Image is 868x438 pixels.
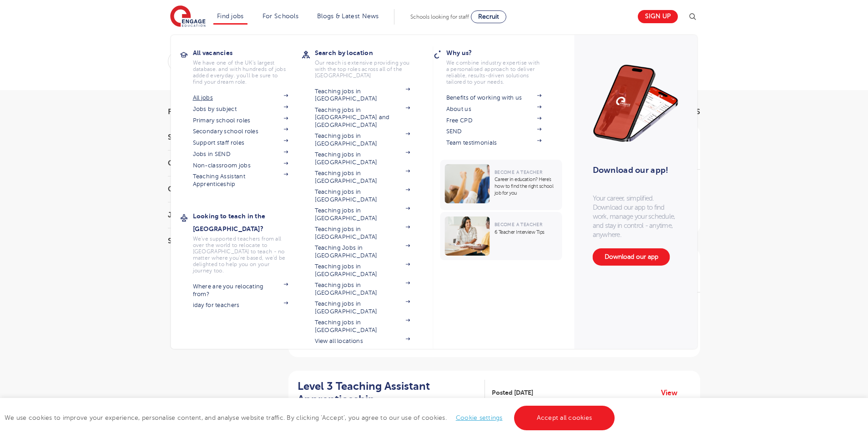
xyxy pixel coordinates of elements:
a: Accept all cookies [514,406,615,430]
a: Teaching jobs in [GEOGRAPHIC_DATA] [315,226,410,241]
a: Teaching Assistant Apprenticeship [193,173,288,188]
div: Submit [168,51,600,72]
a: Teaching jobs in [GEOGRAPHIC_DATA] [315,132,410,147]
a: View all locations [315,337,410,345]
a: Free CPD [446,117,542,124]
h3: Sector [168,237,268,245]
a: Teaching Jobs in [GEOGRAPHIC_DATA] [315,244,410,259]
a: Blogs & Latest News [317,13,379,20]
h3: Search by location [315,46,424,59]
h3: All vacancies [193,46,302,59]
a: Teaching jobs in [GEOGRAPHIC_DATA] [315,263,410,278]
img: Engage Education [170,5,206,28]
a: Why us?We combine industry expertise with a personalised approach to deliver reliable, results-dr... [446,46,555,85]
a: All jobs [193,94,288,101]
h2: Level 3 Teaching Assistant Apprenticeship [298,380,478,406]
a: Download our app [593,248,670,266]
a: Where are you relocating from? [193,283,288,298]
a: Jobs in SEND [193,151,288,158]
span: Schools looking for staff [410,14,469,20]
a: Teaching jobs in [GEOGRAPHIC_DATA] and [GEOGRAPHIC_DATA] [315,106,410,129]
a: About us [446,106,542,113]
span: Become a Teacher [495,170,542,175]
a: Teaching jobs in [GEOGRAPHIC_DATA] [315,188,410,203]
a: iday for teachers [193,302,288,309]
a: All vacanciesWe have one of the UK's largest database. and with hundreds of jobs added everyday. ... [193,46,302,85]
a: Level 3 Teaching Assistant Apprenticeship [298,380,485,406]
a: Team testimonials [446,139,542,146]
a: Non-classroom jobs [193,162,288,169]
a: SEND [446,128,542,135]
a: Support staff roles [193,139,288,146]
a: Find jobs [217,13,244,20]
h3: Why us? [446,46,555,59]
h3: Job Type [168,211,268,219]
a: View [661,387,684,399]
p: We have one of the UK's largest database. and with hundreds of jobs added everyday. you'll be sur... [193,60,288,85]
a: Teaching jobs in [GEOGRAPHIC_DATA] [315,319,410,334]
span: Posted [DATE] [492,388,533,398]
a: Primary school roles [193,117,288,124]
a: Teaching jobs in [GEOGRAPHIC_DATA] [315,170,410,185]
span: Become a Teacher [495,222,542,227]
a: Teaching jobs in [GEOGRAPHIC_DATA] [315,88,410,103]
p: Our reach is extensive providing you with the top roles across all of the [GEOGRAPHIC_DATA] [315,60,410,79]
span: We use cookies to improve your experience, personalise content, and analyse website traffic. By c... [5,414,617,421]
a: Secondary school roles [193,128,288,135]
p: 6 Teacher Interview Tips [495,229,558,236]
p: We combine industry expertise with a personalised approach to deliver reliable, results-driven so... [446,60,542,85]
a: Sign up [638,10,678,23]
span: Recruit [478,13,499,20]
p: We've supported teachers from all over the world to relocate to [GEOGRAPHIC_DATA] to teach - no m... [193,236,288,274]
h3: Download our app! [593,160,675,180]
a: Teaching jobs in [GEOGRAPHIC_DATA] [315,282,410,297]
a: Become a TeacherCareer in education? Here’s how to find the right school job for you [440,160,565,210]
a: Cookie settings [456,414,503,421]
a: Become a Teacher6 Teacher Interview Tips [440,212,565,260]
a: Benefits of working with us [446,94,542,101]
a: Teaching jobs in [GEOGRAPHIC_DATA] [315,151,410,166]
span: Filters [168,108,195,116]
h3: County [168,160,268,167]
a: Search by locationOur reach is extensive providing you with the top roles across all of the [GEOG... [315,46,424,79]
a: Recruit [471,10,506,23]
h3: Looking to teach in the [GEOGRAPHIC_DATA]? [193,210,302,235]
p: Your career, simplified. Download our app to find work, manage your schedule, and stay in control... [593,194,679,239]
h3: Start Date [168,134,268,141]
a: For Schools [262,13,298,20]
h3: City [168,186,268,193]
a: Looking to teach in the [GEOGRAPHIC_DATA]?We've supported teachers from all over the world to rel... [193,210,302,274]
a: Jobs by subject [193,106,288,113]
a: Teaching jobs in [GEOGRAPHIC_DATA] [315,207,410,222]
p: Career in education? Here’s how to find the right school job for you [495,176,558,196]
a: Teaching jobs in [GEOGRAPHIC_DATA] [315,300,410,315]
